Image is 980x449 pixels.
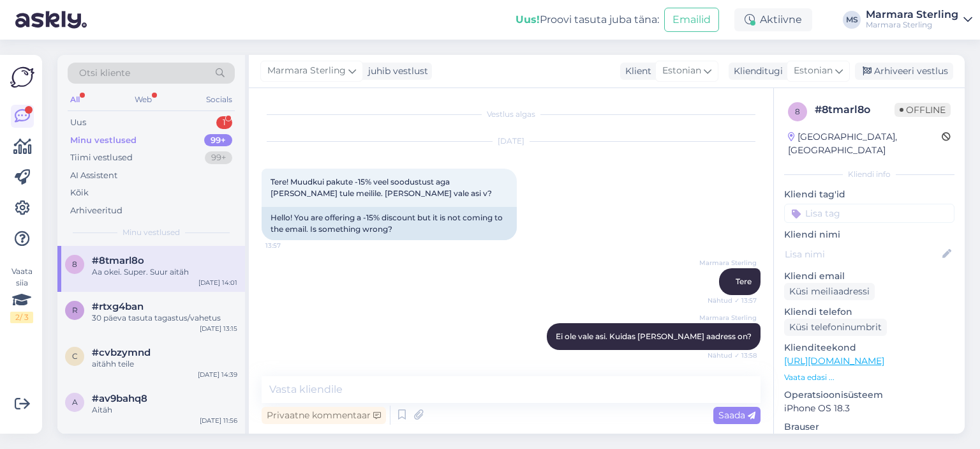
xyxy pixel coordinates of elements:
[92,393,147,404] span: #av9bahq8
[92,255,144,266] span: #8tmarl8o
[216,116,232,129] div: 1
[516,12,659,27] div: Proovi tasuta juba täna:
[736,277,752,286] span: Tere
[784,319,887,336] div: Küsi telefoninumbrit
[516,13,540,26] b: Uus!
[262,407,386,424] div: Privaatne kommentaar
[788,130,942,157] div: [GEOGRAPHIC_DATA], [GEOGRAPHIC_DATA]
[895,103,951,117] span: Offline
[92,266,237,278] div: Aa okei. Super. Suur aitäh
[708,351,757,360] span: Nähtud ✓ 13:58
[200,324,237,333] div: [DATE] 13:15
[92,358,237,370] div: aitähh teile
[265,241,313,250] span: 13:57
[784,188,954,201] p: Kliendi tag'id
[784,305,954,319] p: Kliendi telefon
[734,8,812,31] div: Aktiivne
[815,102,895,118] div: # 8tmarl8o
[794,64,833,78] span: Estonian
[784,228,954,241] p: Kliendi nimi
[718,409,755,421] span: Saada
[866,10,972,30] a: Marmara SterlingMarmara Sterling
[204,91,235,108] div: Socials
[784,402,954,415] p: iPhone OS 18.3
[72,305,78,315] span: r
[664,8,719,32] button: Emailid
[556,331,752,341] span: Ei ole vale asi. Kuidas [PERSON_NAME] aadress on?
[784,420,954,434] p: Brauser
[784,169,954,180] div: Kliendi info
[10,65,34,89] img: Askly Logo
[10,266,33,323] div: Vaata siia
[70,134,137,147] div: Minu vestlused
[10,312,33,323] div: 2 / 3
[92,301,144,312] span: #rtxg4ban
[843,11,861,29] div: MS
[262,207,517,240] div: Hello! You are offering a -15% discount but it is not coming to the email. Is something wrong?
[784,388,954,402] p: Operatsioonisüsteem
[784,355,884,367] a: [URL][DOMAIN_NAME]
[200,416,237,425] div: [DATE] 11:56
[620,65,651,78] div: Klient
[699,258,757,268] span: Marmara Sterling
[784,204,954,223] input: Lisa tag
[205,151,232,164] div: 99+
[271,177,492,198] span: Tere! Muudkui pakute -15% veel soodustust aga [PERSON_NAME] tule meilile. [PERSON_NAME] vale asi v?
[122,227,180,238] span: Minu vestlused
[866,20,958,30] div: Marmara Sterling
[198,370,237,379] div: [DATE] 14:39
[785,247,940,261] input: Lisa nimi
[784,283,875,300] div: Küsi meiliaadressi
[198,278,237,287] div: [DATE] 14:01
[92,347,151,358] span: #cvbzymnd
[79,66,130,80] span: Otsi kliente
[784,270,954,283] p: Kliendi email
[92,404,237,416] div: Aitäh
[855,63,953,80] div: Arhiveeri vestlus
[70,186,89,199] div: Kõik
[866,10,958,20] div: Marmara Sterling
[363,65,428,78] div: juhib vestlust
[795,107,800,116] span: 8
[784,372,954,383] p: Vaata edasi ...
[267,64,346,78] span: Marmara Sterling
[72,259,77,269] span: 8
[262,109,761,120] div: Vestlus algas
[132,91,154,108] div: Web
[699,313,757,323] span: Marmara Sterling
[92,312,237,324] div: 30 päeva tasuta tagastus/vahetus
[784,341,954,354] p: Klienditeekond
[70,204,122,217] div: Arhiveeritud
[70,169,117,182] div: AI Assistent
[72,397,78,407] span: a
[70,151,133,164] div: Tiimi vestlused
[262,135,761,147] div: [DATE]
[68,91,82,108] div: All
[708,296,757,305] span: Nähtud ✓ 13:57
[70,116,86,129] div: Uus
[72,351,78,361] span: c
[729,65,783,78] div: Klienditugi
[204,134,232,147] div: 99+
[662,64,701,78] span: Estonian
